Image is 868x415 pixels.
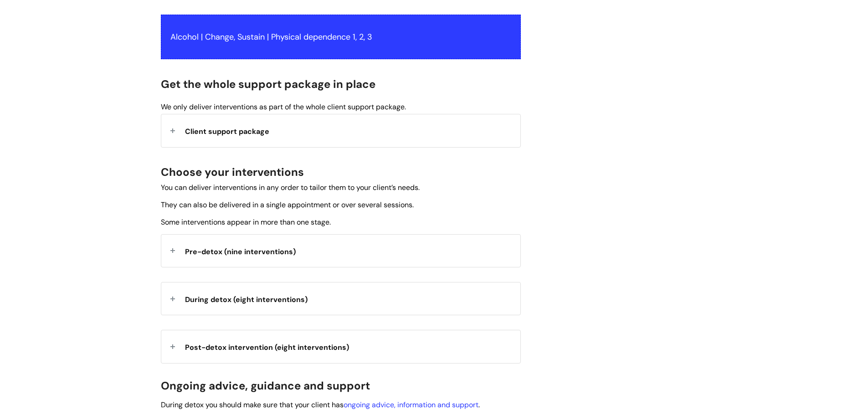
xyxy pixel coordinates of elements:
span: You can deliver interventions in any order to tailor them to your client’s needs. [161,183,420,192]
span: Choose your interventions [161,165,304,179]
span: During detox (eight interventions) [185,295,308,304]
div: Alcohol | Change, Sustain | Physical dependence 1, 2, 3 [161,15,521,59]
span: We only deliver interventions as part of the whole client support package. [161,102,406,112]
span: They can also be delivered in a single appointment or over several sessions. [161,200,414,210]
span: Get the whole support package in place [161,77,375,91]
span: Pre-detox (nine interventions) [185,247,296,256]
a: ongoing advice, information and support [344,400,478,410]
span: Ongoing advice, guidance and support [161,379,370,393]
span: Client support package [185,127,269,136]
span: Post-detox intervention (eight interventions) [185,343,349,352]
span: During detox you should make sure that your client has . [161,400,480,410]
span: Some interventions appear in more than one stage. [161,217,331,227]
